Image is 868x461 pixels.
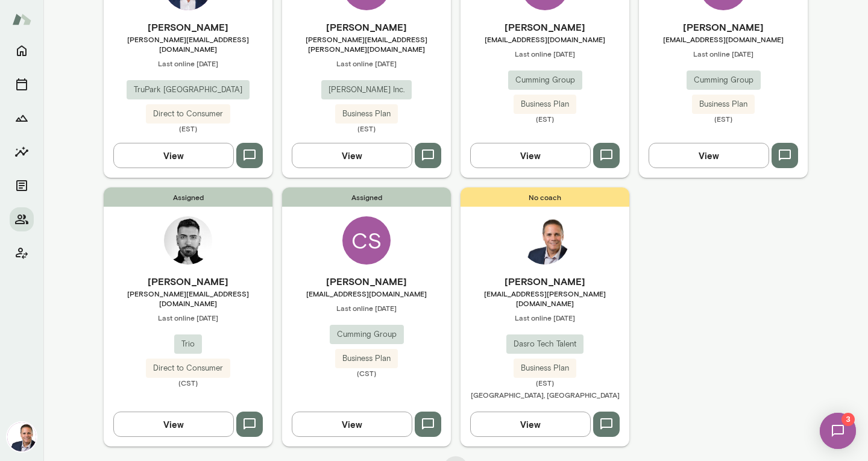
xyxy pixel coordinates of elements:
span: Last online [DATE] [282,303,451,313]
span: Business Plan [692,98,755,110]
span: Last online [DATE] [461,313,629,322]
span: [EMAIL_ADDRESS][DOMAIN_NAME] [461,34,629,44]
button: View [470,143,591,168]
button: View [292,412,412,437]
span: [EMAIL_ADDRESS][PERSON_NAME][DOMAIN_NAME] [461,289,629,308]
span: Last online [DATE] [461,49,629,58]
span: Direct to Consumer [146,108,230,120]
span: Cumming Group [687,74,761,86]
span: Business Plan [335,353,398,365]
span: [PERSON_NAME][EMAIL_ADDRESS][DOMAIN_NAME] [104,34,272,54]
div: CS [342,216,391,265]
img: Jon Fraser [7,422,36,451]
span: [PERSON_NAME][EMAIL_ADDRESS][PERSON_NAME][DOMAIN_NAME] [282,34,451,54]
h6: [PERSON_NAME] [639,20,808,34]
span: Business Plan [335,108,398,120]
button: View [113,412,234,437]
h6: [PERSON_NAME] [282,274,451,289]
span: Dasro Tech Talent [506,338,583,350]
button: Client app [10,241,34,265]
span: Direct to Consumer [146,362,230,374]
span: Last online [DATE] [104,313,272,322]
button: Insights [10,140,34,164]
span: Assigned [282,187,451,207]
span: Cumming Group [330,328,404,340]
span: (CST) [104,378,272,387]
span: (EST) [104,124,272,133]
span: (EST) [461,378,629,387]
span: TruPark [GEOGRAPHIC_DATA] [127,84,250,96]
button: View [649,143,769,168]
h6: [PERSON_NAME] [104,274,272,289]
span: Last online [DATE] [282,58,451,68]
span: (CST) [282,368,451,378]
button: Home [10,39,34,63]
button: Members [10,207,34,231]
span: [GEOGRAPHIC_DATA], [GEOGRAPHIC_DATA] [471,390,620,399]
span: Business Plan [514,98,576,110]
button: View [470,412,591,437]
span: (EST) [639,114,808,124]
span: No coach [461,187,629,207]
button: Sessions [10,72,34,96]
h6: [PERSON_NAME] [104,20,272,34]
span: Last online [DATE] [104,58,272,68]
h6: [PERSON_NAME] [282,20,451,34]
img: Jon Fraser [521,216,569,265]
span: (EST) [461,114,629,124]
img: Mento [12,8,31,31]
span: Assigned [104,187,272,207]
span: [EMAIL_ADDRESS][DOMAIN_NAME] [639,34,808,44]
button: Growth Plan [10,106,34,130]
span: Trio [174,338,202,350]
span: Cumming Group [508,74,582,86]
span: (EST) [282,124,451,133]
h6: [PERSON_NAME] [461,20,629,34]
button: View [113,143,234,168]
span: Business Plan [514,362,576,374]
button: View [292,143,412,168]
span: [EMAIL_ADDRESS][DOMAIN_NAME] [282,289,451,298]
img: Alex Kugell [164,216,212,265]
span: [PERSON_NAME] Inc. [321,84,412,96]
span: Last online [DATE] [639,49,808,58]
h6: [PERSON_NAME] [461,274,629,289]
span: [PERSON_NAME][EMAIL_ADDRESS][DOMAIN_NAME] [104,289,272,308]
button: Documents [10,174,34,198]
